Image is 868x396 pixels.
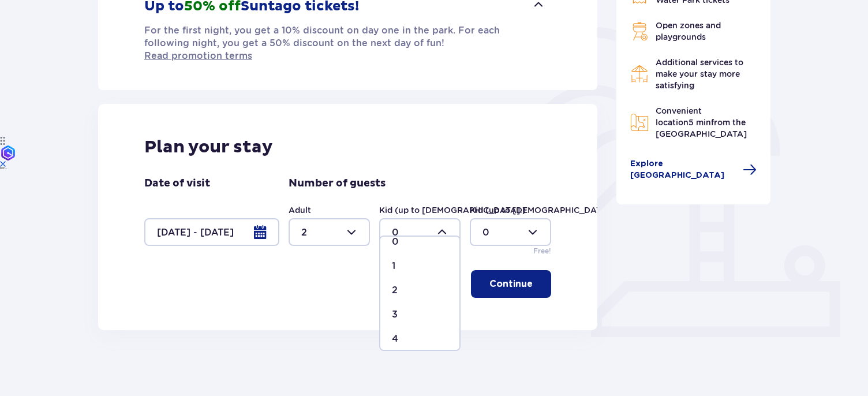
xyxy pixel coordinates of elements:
div: Up to50% offSuntago tickets! [144,24,545,62]
p: 4 [392,333,398,345]
a: Explore [GEOGRAPHIC_DATA] [630,158,757,181]
label: Kid (up to [DEMOGRAPHIC_DATA].) [470,204,616,216]
img: Map Icon [630,113,649,132]
span: 5 min [689,118,711,127]
label: Kid (up to [DEMOGRAPHIC_DATA].) [379,204,526,216]
img: Grill Icon [630,22,649,40]
button: Continue [471,270,551,298]
p: Date of visit [144,177,210,190]
p: Continue [489,278,533,290]
img: Restaurant Icon [630,65,649,83]
p: 1 [392,260,395,272]
span: Convenient location from the [GEOGRAPHIC_DATA] [656,106,747,139]
span: Open zones and playgrounds [656,21,721,42]
p: Plan your stay [144,136,273,158]
label: Adult [289,204,311,216]
span: Additional services to make your stay more satisfying [656,58,743,90]
a: Read promotion terms [144,50,252,62]
p: 2 [392,284,398,297]
p: For the first night, you get a 10% discount on day one in the park. For each following night, you... [144,24,545,62]
p: 3 [392,308,398,321]
p: Free! [533,246,551,256]
p: Number of guests [289,177,386,190]
span: Explore [GEOGRAPHIC_DATA] [630,158,736,181]
p: 0 [392,236,399,248]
